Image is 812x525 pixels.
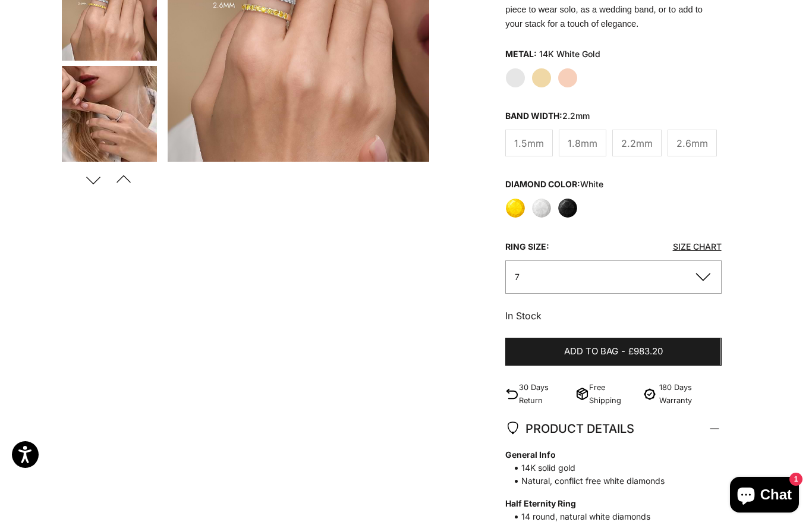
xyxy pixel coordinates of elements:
[659,381,722,406] p: 180 Days Warranty
[726,477,802,515] inbox-online-store-chat: Shopify online store chat
[628,344,663,359] span: £983.20
[505,107,590,125] legend: Band Width:
[505,238,549,256] legend: Ring Size:
[505,45,537,63] legend: Metal:
[515,272,520,282] span: 7
[580,179,603,189] variant-option-value: white
[673,241,722,252] a: Size Chart
[505,474,709,488] span: Natural, conflict free white diamonds
[514,136,544,151] span: 1.5mm
[589,381,635,406] p: Free Shipping
[505,510,709,523] span: 14 round, natural white diamonds
[505,419,634,439] span: PRODUCT DETAILS
[539,45,600,63] variant-option-value: 14K White Gold
[505,260,721,293] button: 7
[519,381,570,406] p: 30 Days Return
[562,111,590,121] variant-option-value: 2.2mm
[505,461,709,474] span: 14K solid gold
[505,338,721,366] button: Add to bag-£983.20
[568,136,597,151] span: 1.8mm
[62,66,157,184] img: #YellowGold #WhiteGold #RoseGold
[505,448,709,461] strong: General Info
[505,175,603,193] legend: Diamond Color:
[505,407,721,451] summary: PRODUCT DETAILS
[505,497,709,510] strong: Half Eternity Ring
[676,136,708,151] span: 2.6mm
[505,308,721,323] p: In Stock
[61,65,158,185] button: Go to item 5
[564,344,618,359] span: Add to bag
[621,136,653,151] span: 2.2mm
